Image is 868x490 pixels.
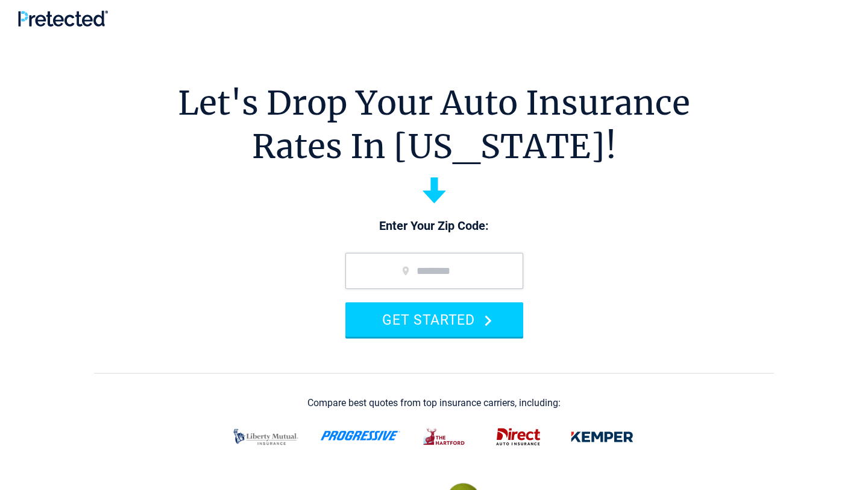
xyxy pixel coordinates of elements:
h1: Let's Drop Your Auto Insurance Rates In [US_STATE]! [178,81,690,168]
button: GET STARTED [345,302,523,337]
input: zip code [345,253,523,289]
img: progressive [320,431,401,441]
p: Enter Your Zip Code: [333,218,535,235]
img: liberty [226,421,306,453]
img: Pretected Logo [18,10,108,27]
img: kemper [562,421,642,453]
img: thehartford [415,421,474,453]
div: Compare best quotes from top insurance carriers, including: [307,398,561,409]
img: direct [489,421,548,453]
